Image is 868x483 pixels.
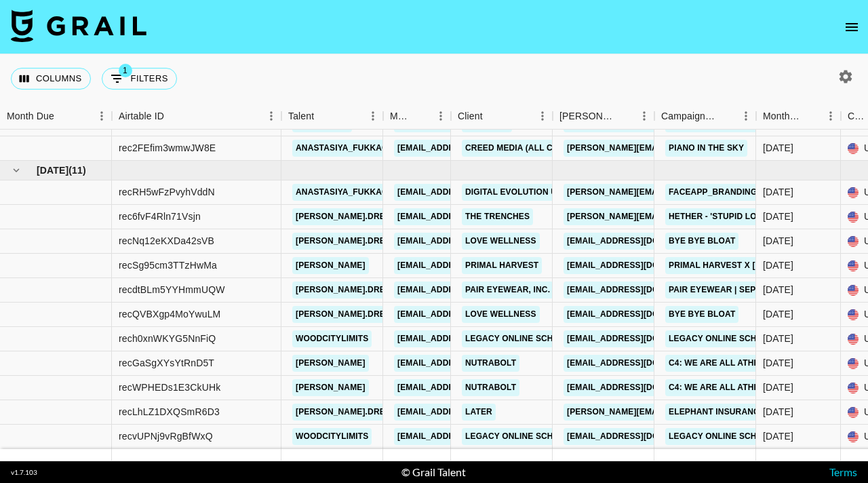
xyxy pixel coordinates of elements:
[164,107,183,125] button: Sort
[11,68,91,90] button: Select columns
[462,257,542,274] a: primal harvest
[634,106,654,126] button: Menu
[292,257,369,274] a: [PERSON_NAME]
[462,282,553,298] a: Pair Eyewear, Inc.
[462,379,519,396] a: Nutrabolt
[462,428,574,445] a: Legacy Online School
[564,282,715,298] a: [EMAIL_ADDRESS][DOMAIN_NAME]
[462,330,574,347] a: Legacy Online School
[458,103,483,130] div: Client
[763,356,793,370] div: Sep '25
[462,404,496,421] a: Later
[11,9,146,42] img: Grail Talent
[119,381,220,394] div: recWPHEDs1E3CkUHk
[292,306,396,323] a: [PERSON_NAME].drew
[564,379,715,396] a: [EMAIL_ADDRESS][DOMAIN_NAME]
[394,379,615,396] a: [EMAIL_ADDRESS][PERSON_NAME][DOMAIN_NAME]
[7,161,26,180] button: hide children
[802,107,821,125] button: Sort
[564,330,715,347] a: [EMAIL_ADDRESS][DOMAIN_NAME]
[119,64,132,77] span: 1
[292,233,396,250] a: [PERSON_NAME].drew
[838,14,865,41] button: open drawer
[564,184,717,201] a: [PERSON_NAME][EMAIL_ADDRESS]
[292,355,369,372] a: [PERSON_NAME]
[483,107,502,125] button: Sort
[261,106,281,126] button: Menu
[394,330,615,347] a: [EMAIL_ADDRESS][PERSON_NAME][DOMAIN_NAME]
[665,257,825,274] a: Primal Harvest x [PERSON_NAME]
[54,107,73,125] button: Sort
[553,103,654,130] div: Booker
[11,468,37,477] div: v 1.7.103
[559,103,615,130] div: [PERSON_NAME]
[394,233,615,250] a: [EMAIL_ADDRESS][PERSON_NAME][DOMAIN_NAME]
[281,103,383,130] div: Talent
[383,103,451,130] div: Manager
[390,103,412,130] div: Manager
[564,140,785,157] a: [PERSON_NAME][EMAIL_ADDRESS][DOMAIN_NAME]
[292,404,396,421] a: [PERSON_NAME].drew
[394,208,615,225] a: [EMAIL_ADDRESS][PERSON_NAME][DOMAIN_NAME]
[615,107,634,125] button: Sort
[717,107,736,125] button: Sort
[119,103,164,130] div: Airtable ID
[292,208,396,225] a: [PERSON_NAME].drew
[119,356,214,370] div: recGaSgXYsYtRnD5T
[763,381,793,394] div: Sep '25
[564,257,715,274] a: [EMAIL_ADDRESS][DOMAIN_NAME]
[564,404,785,421] a: [PERSON_NAME][EMAIL_ADDRESS][DOMAIN_NAME]
[394,355,615,372] a: [EMAIL_ADDRESS][PERSON_NAME][DOMAIN_NAME]
[564,208,785,225] a: [PERSON_NAME][EMAIL_ADDRESS][DOMAIN_NAME]
[394,184,615,201] a: [EMAIL_ADDRESS][PERSON_NAME][DOMAIN_NAME]
[665,282,794,298] a: Pair Eyewear | September
[763,307,793,321] div: Sep '25
[564,306,715,323] a: [EMAIL_ADDRESS][DOMAIN_NAME]
[763,141,793,155] div: Aug '25
[119,307,220,321] div: recQVBXgp4MoYwuLM
[763,405,793,419] div: Sep '25
[292,184,411,201] a: anastasiya_fukkacumi1
[292,428,372,445] a: woodcitylimits
[112,103,281,130] div: Airtable ID
[119,258,217,272] div: recSg95cm3TTzHwMa
[119,283,225,296] div: recdtBLm5YYHmmUQW
[462,355,519,372] a: Nutrabolt
[394,257,615,274] a: [EMAIL_ADDRESS][PERSON_NAME][DOMAIN_NAME]
[394,282,615,298] a: [EMAIL_ADDRESS][PERSON_NAME][DOMAIN_NAME]
[292,330,372,347] a: woodcitylimits
[102,68,177,90] button: Show filters
[292,140,411,157] a: anastasiya_fukkacumi1
[763,429,793,443] div: Sep '25
[119,210,201,223] div: rec6fvF4Rln71Vsjn
[756,103,841,130] div: Month Due
[763,210,793,223] div: Sep '25
[564,428,715,445] a: [EMAIL_ADDRESS][DOMAIN_NAME]
[763,185,793,199] div: Sep '25
[451,103,553,130] div: Client
[665,140,747,157] a: Piano in the Sky
[665,306,738,323] a: Bye Bye Bloat
[431,106,451,126] button: Menu
[288,103,314,130] div: Talent
[665,330,861,347] a: Legacy Online School x woodcitylimits
[763,103,802,130] div: Month Due
[564,233,715,250] a: [EMAIL_ADDRESS][DOMAIN_NAME]
[7,103,54,130] div: Month Due
[119,429,213,443] div: recvUPNj9vRgBfWxQ
[119,405,220,419] div: recLhLZ1DXQSmR6D3
[394,306,615,323] a: [EMAIL_ADDRESS][PERSON_NAME][DOMAIN_NAME]
[462,306,540,323] a: Love Wellness
[462,208,533,225] a: The Trenches
[462,140,603,157] a: Creed Media (All Campaigns)
[821,106,841,126] button: Menu
[829,465,857,478] a: Terms
[363,106,383,126] button: Menu
[665,233,738,250] a: Bye Bye Bloat
[532,106,553,126] button: Menu
[654,103,756,130] div: Campaign (Type)
[394,140,615,157] a: [EMAIL_ADDRESS][PERSON_NAME][DOMAIN_NAME]
[401,465,466,479] div: © Grail Talent
[119,185,215,199] div: recRH5wFzPvyhVddN
[736,106,756,126] button: Menu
